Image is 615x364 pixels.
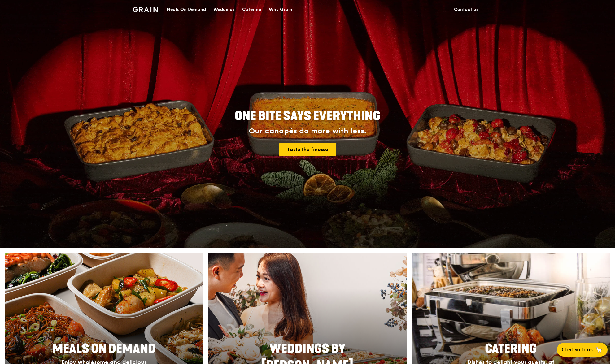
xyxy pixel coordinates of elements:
a: Why Grain [265,0,296,19]
span: ONE BITE SAYS EVERYTHING [235,109,380,123]
div: Our canapés do more with less. [196,127,419,136]
span: Catering [485,341,537,356]
span: Chat with us [562,346,593,353]
div: Why Grain [269,0,292,19]
button: Chat with us🦙 [557,343,608,357]
a: Weddings [210,0,238,19]
span: Meals On Demand [52,341,156,356]
div: Catering [242,0,261,19]
img: Grain [133,7,158,12]
div: Weddings [213,0,235,19]
a: Contact us [450,0,482,19]
a: Taste the finesse [279,143,336,156]
a: Catering [238,0,265,19]
span: 🦙 [595,346,603,353]
div: Meals On Demand [167,0,206,19]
